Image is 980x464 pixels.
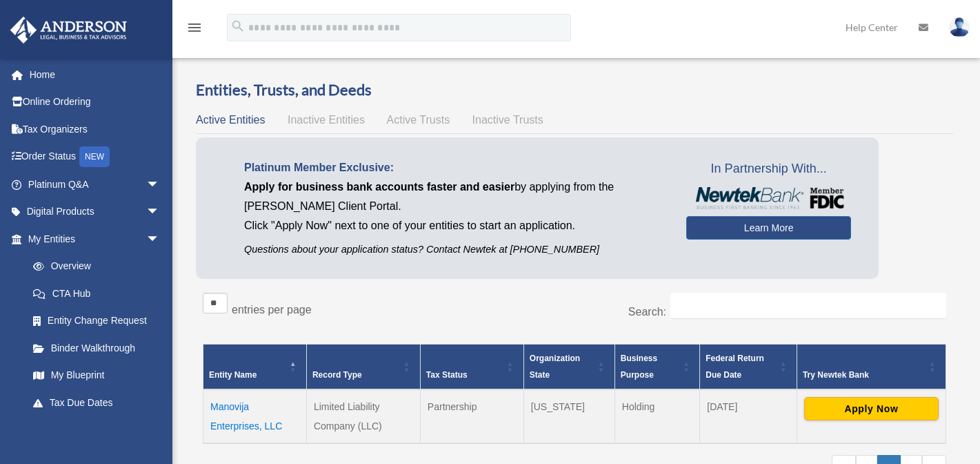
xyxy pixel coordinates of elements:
[19,362,174,389] a: My Blueprint
[19,334,174,362] a: Binder Walkthrough
[803,367,925,383] div: Try Newtek Bank
[10,143,181,171] a: Order StatusNEW
[186,19,203,36] i: menu
[10,198,181,226] a: Digital Productsarrow_drop_down
[686,158,851,180] span: In Partnership With...
[530,354,580,380] span: Organization State
[426,370,468,380] span: Tax Status
[146,198,174,226] span: arrow_drop_down
[693,187,844,209] img: NewtekBankLogoSM.png
[196,79,953,101] h3: Entities, Trusts, and Deeds
[306,344,420,389] th: Record Type: Activate to sort
[79,146,110,167] div: NEW
[10,115,181,143] a: Tax Organizers
[186,24,203,36] a: menu
[628,306,666,318] label: Search:
[306,389,420,443] td: Limited Liability Company (LLC)
[10,416,181,444] a: My [PERSON_NAME] Teamarrow_drop_down
[614,389,699,443] td: Holding
[288,114,365,126] span: Inactive Entities
[706,354,764,380] span: Federal Return Due Date
[196,114,265,126] span: Active Entities
[10,88,181,116] a: Online Ordering
[230,19,246,34] i: search
[420,389,523,443] td: Partnership
[700,344,797,389] th: Federal Return Due Date: Activate to sort
[146,416,174,445] span: arrow_drop_down
[19,389,174,416] a: Tax Due Dates
[232,304,312,316] label: entries per page
[312,370,362,380] span: Record Type
[146,225,174,253] span: arrow_drop_down
[523,389,614,443] td: [US_STATE]
[203,389,307,443] td: Manovija Enterprises, LLC
[10,171,181,198] a: Platinum Q&Aarrow_drop_down
[209,370,257,380] span: Entity Name
[19,280,174,307] a: CTA Hub
[686,216,851,240] a: Learn More
[6,17,131,43] img: Anderson Advisors Platinum Portal
[387,114,450,126] span: Active Trusts
[621,354,657,380] span: Business Purpose
[523,344,614,389] th: Organization State: Activate to sort
[614,344,699,389] th: Business Purpose: Activate to sort
[472,114,543,126] span: Inactive Trusts
[700,389,797,443] td: [DATE]
[244,216,666,235] p: Click "Apply Now" next to one of your entities to start an application.
[949,17,970,37] img: User Pic
[19,307,174,335] a: Entity Change Request
[146,171,174,199] span: arrow_drop_down
[244,158,666,177] p: Platinum Member Exclusive:
[203,344,307,389] th: Entity Name: Activate to invert sorting
[804,397,939,420] button: Apply Now
[420,344,523,389] th: Tax Status: Activate to sort
[244,241,666,258] p: Questions about your application status? Contact Newtek at [PHONE_NUMBER]
[244,177,666,216] p: by applying from the [PERSON_NAME] Client Portal.
[10,225,174,253] a: My Entitiesarrow_drop_down
[10,61,181,88] a: Home
[797,344,946,389] th: Try Newtek Bank : Activate to sort
[19,253,167,280] a: Overview
[244,181,514,193] span: Apply for business bank accounts faster and easier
